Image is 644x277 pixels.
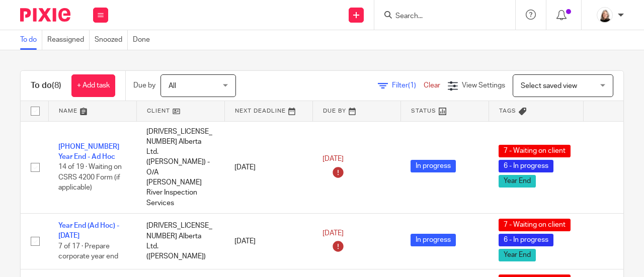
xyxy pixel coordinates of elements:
[71,74,115,97] a: + Add task
[58,243,118,260] span: 7 of 17 · Prepare corporate year end
[133,80,155,90] p: Due by
[224,214,312,269] td: [DATE]
[499,145,571,157] span: 7 - Waiting on client
[499,219,571,231] span: 7 - Waiting on client
[462,82,505,89] span: View Settings
[411,234,456,246] span: In progress
[521,82,577,89] span: Select saved view
[58,163,122,191] span: 14 of 19 · Waiting on CSRS 4200 Form (if applicable)
[58,143,119,160] a: [PHONE_NUMBER] Year End - Ad Hoc
[392,82,424,89] span: Filter
[394,12,485,21] input: Search
[499,234,553,246] span: 6 - In progress
[169,82,176,89] span: All
[408,82,416,89] span: (1)
[499,175,536,188] span: Year End
[136,214,224,269] td: [DRIVERS_LICENSE_NUMBER] Alberta Ltd. ([PERSON_NAME])
[224,121,312,214] td: [DATE]
[95,30,128,50] a: Snoozed
[58,222,119,239] a: Year End (Ad Hoc) - [DATE]
[136,121,224,214] td: [DRIVERS_LICENSE_NUMBER] Alberta Ltd. ([PERSON_NAME]) - O/A [PERSON_NAME] River Inspection Services
[499,160,553,172] span: 6 - In progress
[323,230,344,237] span: [DATE]
[20,30,42,50] a: To do
[20,8,70,22] img: Pixie
[597,7,613,23] img: Screenshot%202023-11-02%20134555.png
[31,80,61,91] h1: To do
[499,108,516,114] span: Tags
[411,160,456,172] span: In progress
[499,249,536,261] span: Year End
[47,30,90,50] a: Reassigned
[424,82,440,89] a: Clear
[323,156,344,163] span: [DATE]
[52,81,61,89] span: (8)
[133,30,155,50] a: Done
